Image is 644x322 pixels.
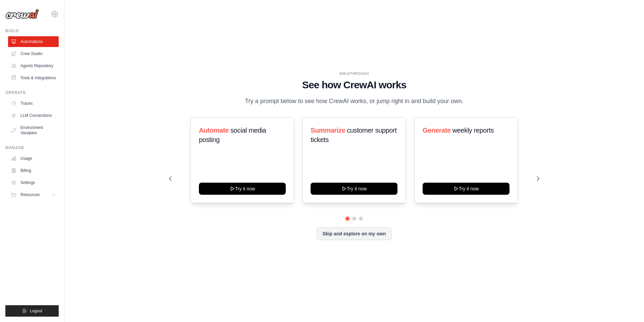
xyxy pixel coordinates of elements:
a: Environment Variables [8,122,59,138]
button: Skip and explore on my own [317,227,391,240]
a: LLM Connections [8,110,59,121]
a: Agents Repository [8,60,59,71]
span: Summarize [311,127,345,134]
a: Usage [8,153,59,164]
span: Resources [20,192,40,197]
button: Try it now [199,183,286,195]
a: Tools & Integrations [8,73,59,83]
div: WALKTHROUGH [169,71,539,76]
a: Settings [8,177,59,188]
span: Generate [423,127,451,134]
img: Logo [5,9,39,19]
span: Automate [199,127,229,134]
button: Logout [5,305,59,317]
button: Resources [8,189,59,200]
span: weekly reports [452,127,493,134]
div: Build [5,28,59,34]
a: Billing [8,165,59,176]
button: Try it now [423,183,509,195]
button: Try it now [311,183,397,195]
span: customer support tickets [311,127,396,143]
div: Manage [5,145,59,150]
div: Operate [5,90,59,95]
a: Automations [8,36,59,47]
a: Traces [8,98,59,109]
a: Crew Studio [8,48,59,59]
h1: See how CrewAI works [169,79,539,91]
span: social media posting [199,127,266,143]
span: Logout [30,308,42,314]
p: Try a prompt below to see how CrewAI works, or jump right in and build your own. [241,96,467,106]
